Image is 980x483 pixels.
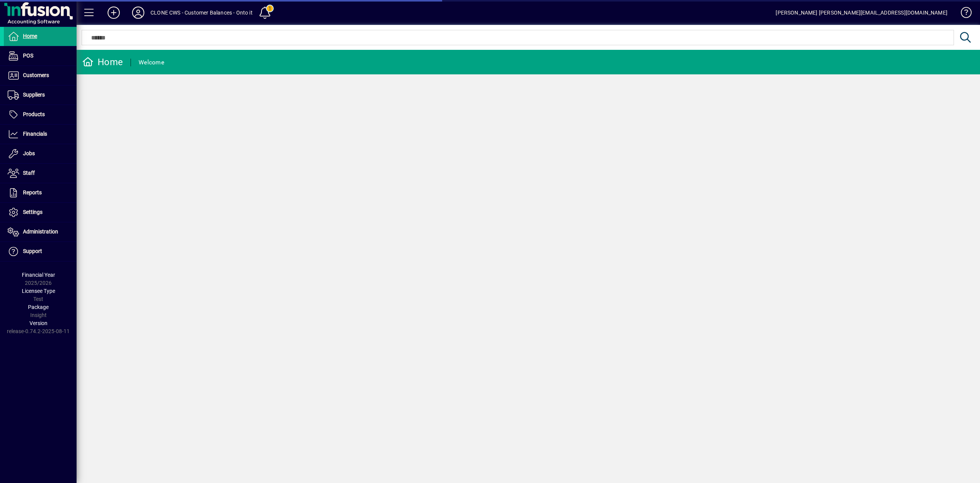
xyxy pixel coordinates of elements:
[4,222,77,242] a: Administration
[101,6,126,20] button: Add
[150,7,253,19] div: CLONE CWS - Customer Balances - Onto it
[139,56,164,69] div: Welcome
[23,92,45,98] span: Suppliers
[28,304,49,310] span: Package
[23,170,35,176] span: Staff
[22,272,55,278] span: Financial Year
[4,105,77,124] a: Products
[4,242,77,261] a: Support
[22,288,55,294] span: Licensee Type
[29,320,47,326] span: Version
[776,7,947,19] div: [PERSON_NAME] [PERSON_NAME][EMAIL_ADDRESS][DOMAIN_NAME]
[23,72,49,78] span: Customers
[23,209,42,215] span: Settings
[23,53,33,59] span: POS
[955,2,970,26] a: Knowledge Base
[4,144,77,163] a: Jobs
[82,56,123,68] div: Home
[23,111,45,117] span: Products
[4,183,77,202] a: Reports
[23,131,47,137] span: Financials
[4,203,77,222] a: Settings
[126,6,150,20] button: Profile
[4,125,77,144] a: Financials
[4,164,77,183] a: Staff
[4,46,77,66] a: POS
[23,150,35,156] span: Jobs
[23,248,42,254] span: Support
[4,85,77,105] a: Suppliers
[23,228,58,235] span: Administration
[23,33,37,39] span: Home
[23,189,42,195] span: Reports
[4,66,77,85] a: Customers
